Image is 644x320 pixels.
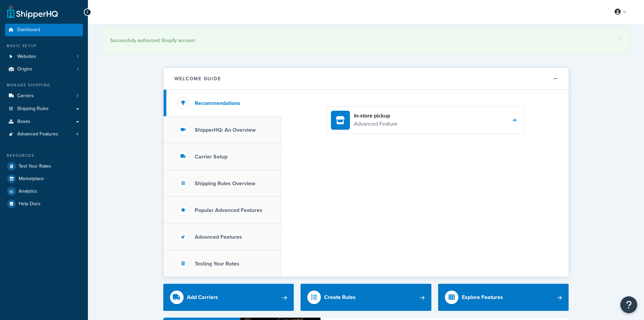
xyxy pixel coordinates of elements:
a: Carriers7 [5,90,83,102]
span: Dashboard [17,27,40,33]
div: Create Rules [324,293,356,302]
span: 1 [77,54,78,60]
li: Carriers [5,90,83,102]
a: Marketplace [5,173,83,185]
div: Basic Setup [5,43,83,49]
li: Origins [5,63,83,76]
a: Help Docs [5,198,83,210]
div: Successfully authorized Shopify account [110,36,622,45]
span: Advanced Features [17,131,58,137]
h3: Carrier Setup [195,154,228,160]
span: Test Your Rates [19,164,51,169]
span: Boxes [17,119,30,125]
span: 4 [76,131,78,137]
a: Add Carriers [163,284,294,311]
a: Origins1 [5,63,83,76]
span: Origins [17,66,32,72]
a: Boxes [5,115,83,128]
span: Carriers [17,93,34,99]
a: × [619,36,622,41]
div: Resources [5,153,83,158]
div: Manage Shipping [5,82,83,88]
h3: ShipperHQ: An Overview [195,127,256,133]
div: Add Carriers [187,293,218,302]
div: Explore Features [462,293,503,302]
a: Test Your Rates [5,160,83,172]
span: Analytics [19,189,37,194]
a: Shipping Rules [5,103,83,115]
li: Advanced Features [5,128,83,141]
button: Open Resource Center [620,296,637,313]
button: Welcome Guide [164,68,569,90]
a: Websites1 [5,50,83,63]
span: Marketplace [19,176,44,182]
a: Create Rules [301,284,431,311]
h2: Welcome Guide [174,76,221,81]
span: Help Docs [19,201,41,207]
a: Analytics [5,185,83,197]
span: 1 [77,66,78,72]
a: Dashboard [5,24,83,36]
h3: Recommendations [195,100,240,106]
p: Advanced Feature [354,120,398,128]
span: 7 [76,93,78,99]
h4: In-store pickup [354,112,398,120]
span: Websites [17,54,36,60]
h3: Advanced Features [195,234,242,240]
h3: Shipping Rules Overview [195,180,255,187]
li: Websites [5,50,83,63]
h3: Popular Advanced Features [195,207,262,213]
h3: Testing Your Rates [195,261,239,267]
span: Shipping Rules [17,106,49,112]
a: Explore Features [438,284,569,311]
a: Advanced Features4 [5,128,83,141]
